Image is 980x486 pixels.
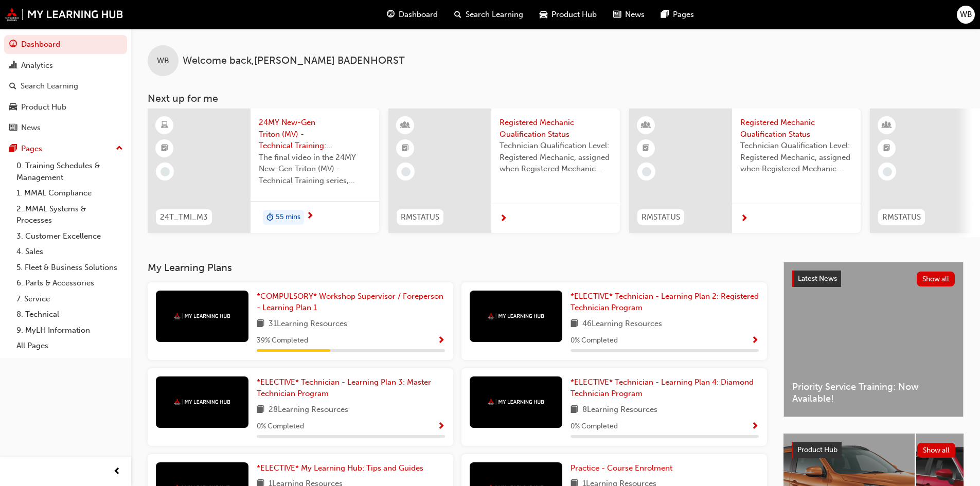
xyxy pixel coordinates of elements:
a: *ELECTIVE* Technician - Learning Plan 2: Registered Technician Program [571,291,759,314]
a: 5. Fleet & Business Solutions [12,260,127,276]
span: learningResourceType_INSTRUCTOR_LED-icon [402,119,409,132]
button: Show all [917,272,955,286]
button: Show all [917,443,956,458]
div: Analytics [21,60,53,71]
a: *COMPULSORY* Workshop Supervisor / Foreperson - Learning Plan 1 [257,291,445,314]
a: Latest NewsShow all [792,271,955,287]
span: News [625,9,645,21]
span: learningRecordVerb_NONE-icon [883,167,892,176]
a: RMSTATUSRegistered Mechanic Qualification StatusTechnician Qualification Level: Registered Mechan... [388,109,620,233]
span: 39 % Completed [257,335,308,347]
a: 8. Technical [12,307,127,322]
span: learningResourceType_INSTRUCTOR_LED-icon [643,119,650,132]
div: Search Learning [21,80,78,92]
span: 8 Learning Resources [582,404,657,417]
a: Dashboard [4,35,127,54]
span: Welcome back , [PERSON_NAME] BADENHORST [183,55,405,67]
span: Latest News [798,274,837,283]
span: pages-icon [9,145,17,154]
span: learningResourceType_ELEARNING-icon [161,119,168,132]
span: Product Hub [551,9,597,21]
a: guage-iconDashboard [379,4,446,25]
button: Show Progress [437,420,445,433]
span: *ELECTIVE* Technician - Learning Plan 3: Master Technician Program [257,377,431,399]
span: pages-icon [661,8,669,21]
span: next-icon [740,214,748,224]
span: Pages [673,9,694,21]
a: car-iconProduct Hub [531,4,605,25]
a: Product Hub [4,98,127,117]
span: Technician Qualification Level: Registered Mechanic, assigned when Registered Mechanic modules ha... [740,140,852,175]
span: learningRecordVerb_NONE-icon [161,167,170,176]
span: news-icon [9,123,17,133]
a: *ELECTIVE* My Learning Hub: Tips and Guides [257,462,427,474]
a: Practice - Course Enrolment [571,462,676,474]
a: 6. Parts & Accessories [12,275,127,291]
a: 3. Customer Excellence [12,228,127,244]
span: WB [157,55,169,67]
span: booktick-icon [883,142,890,155]
a: 2. MMAL Systems & Processes [12,201,127,228]
a: 0. Training Schedules & Management [12,158,127,185]
a: 4. Sales [12,244,127,260]
a: news-iconNews [605,4,653,25]
span: chart-icon [9,61,17,70]
a: *ELECTIVE* Technician - Learning Plan 4: Diamond Technician Program [571,376,759,400]
span: 0 % Completed [257,421,304,433]
span: Show Progress [437,422,445,431]
a: search-iconSearch Learning [446,4,531,25]
span: car-icon [540,8,547,21]
a: 9. MyLH Information [12,322,127,338]
div: News [21,122,41,134]
span: 0 % Completed [571,335,618,347]
span: booktick-icon [643,142,650,155]
span: Show Progress [751,336,759,346]
span: book-icon [257,404,264,417]
img: mmal [488,399,544,405]
img: mmal [174,313,230,319]
div: Pages [21,143,42,155]
span: guage-icon [9,40,17,49]
span: Registered Mechanic Qualification Status [500,117,612,140]
span: next-icon [306,212,314,221]
a: 1. MMAL Compliance [12,185,127,201]
span: next-icon [500,214,507,224]
button: DashboardAnalyticsSearch LearningProduct HubNews [4,33,127,139]
span: news-icon [613,8,621,21]
a: pages-iconPages [653,4,702,25]
span: Practice - Course Enrolment [571,463,672,473]
span: Dashboard [399,9,438,21]
a: mmal [5,8,123,21]
img: mmal [488,313,544,319]
span: 28 Learning Resources [269,404,348,417]
a: 7. Service [12,291,127,307]
button: Show Progress [751,420,759,433]
a: Analytics [4,56,127,75]
a: All Pages [12,338,127,354]
span: The final video in the 24MY New-Gen Triton (MV) - Technical Training series, covering: AS&G; Stee... [259,152,371,187]
span: Product Hub [797,445,838,454]
span: 0 % Completed [571,421,618,433]
span: *COMPULSORY* Workshop Supervisor / Foreperson - Learning Plan 1 [257,292,443,313]
button: WB [957,6,975,24]
span: Show Progress [751,422,759,431]
span: Registered Mechanic Qualification Status [740,117,852,140]
span: search-icon [9,82,16,91]
span: book-icon [257,318,264,331]
span: WB [960,9,972,21]
a: Product HubShow all [792,442,955,458]
span: 31 Learning Resources [269,318,347,331]
button: Pages [4,139,127,158]
span: Technician Qualification Level: Registered Mechanic, assigned when Registered Mechanic modules ha... [500,140,612,175]
span: book-icon [571,318,578,331]
h3: My Learning Plans [148,262,767,274]
span: booktick-icon [402,142,409,155]
span: prev-icon [113,465,121,478]
a: News [4,118,127,137]
div: Product Hub [21,101,66,113]
span: *ELECTIVE* Technician - Learning Plan 2: Registered Technician Program [571,292,759,313]
a: 24T_TMI_M324MY New-Gen Triton (MV) - Technical Training: Video 3 of 3The final video in the 24MY ... [148,109,379,233]
span: guage-icon [387,8,395,21]
span: 24MY New-Gen Triton (MV) - Technical Training: Video 3 of 3 [259,117,371,152]
a: Search Learning [4,77,127,96]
